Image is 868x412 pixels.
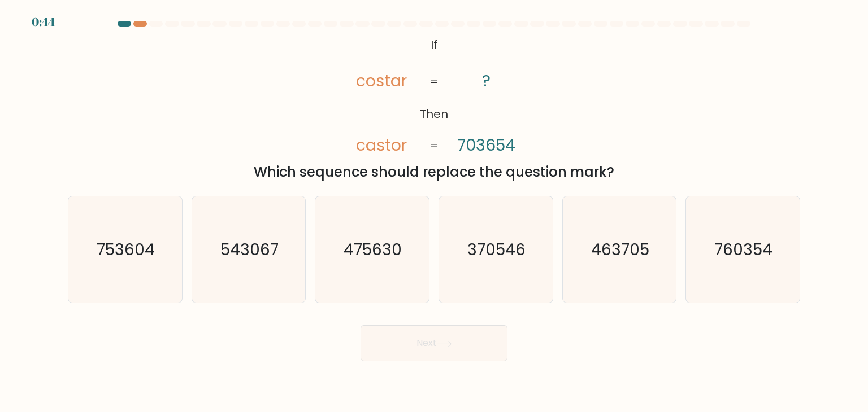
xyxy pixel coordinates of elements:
text: 543067 [220,238,279,261]
tspan: costar [357,69,407,92]
div: 0:44 [32,14,55,30]
tspan: = [430,138,438,154]
text: 760354 [715,238,773,261]
tspan: castor [357,134,407,156]
div: Which sequence should replace the question mark? [75,162,793,182]
text: 753604 [97,238,155,261]
text: 370546 [468,238,526,261]
text: 463705 [591,238,649,261]
tspan: = [430,73,438,89]
button: Next [361,325,507,361]
tspan: ? [482,69,491,92]
tspan: 703654 [457,134,515,156]
tspan: If [431,37,437,52]
svg: @import url('[URL][DOMAIN_NAME]); [333,34,535,157]
text: 475630 [344,238,402,261]
tspan: Then [420,106,448,122]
